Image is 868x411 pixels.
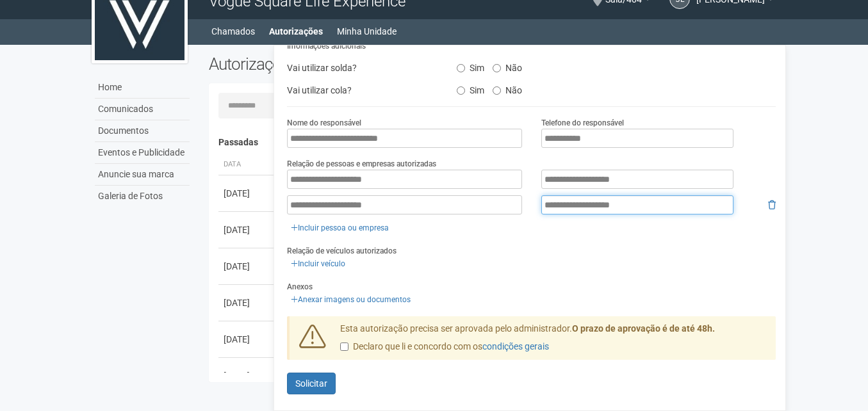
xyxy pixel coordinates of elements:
[457,64,465,72] input: Sim
[209,54,483,74] h2: Autorizações
[224,187,271,200] div: [DATE]
[277,81,446,100] div: Vai utilizar cola?
[218,154,276,175] th: Data
[218,138,767,147] h4: Passadas
[287,245,397,257] label: Relação de veículos autorizados
[493,58,522,74] label: Não
[287,257,349,271] a: Incluir veículo
[95,120,190,142] a: Documentos
[95,164,190,186] a: Anuncie sua marca
[95,142,190,164] a: Eventos e Publicidade
[287,221,393,235] a: Incluir pessoa ou empresa
[482,341,549,351] a: condições gerais
[287,158,436,170] label: Relação de pessoas e empresas autorizadas
[457,58,484,74] label: Sim
[211,22,255,40] a: Chamados
[457,86,465,95] input: Sim
[287,40,366,52] label: Informações adicionais
[224,260,271,273] div: [DATE]
[541,117,624,129] label: Telefone do responsável
[224,296,271,309] div: [DATE]
[95,99,190,120] a: Comunicados
[287,373,336,394] button: Solicitar
[493,86,501,95] input: Não
[269,22,323,40] a: Autorizações
[287,293,414,307] a: Anexar imagens ou documentos
[95,77,190,99] a: Home
[331,323,776,360] div: Esta autorização precisa ser aprovada pelo administrador.
[277,58,446,77] div: Vai utilizar solda?
[493,64,501,72] input: Não
[768,200,776,209] i: Remover
[340,341,549,353] label: Declaro que li e concordo com os
[337,22,397,40] a: Minha Unidade
[295,378,327,389] span: Solicitar
[95,186,190,207] a: Galeria de Fotos
[224,333,271,346] div: [DATE]
[224,223,271,236] div: [DATE]
[224,369,271,382] div: [DATE]
[493,81,522,96] label: Não
[457,81,484,96] label: Sim
[572,323,715,334] strong: O prazo de aprovação é de até 48h.
[287,117,361,129] label: Nome do responsável
[340,342,348,351] input: Declaro que li e concordo com oscondições gerais
[287,281,313,293] label: Anexos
